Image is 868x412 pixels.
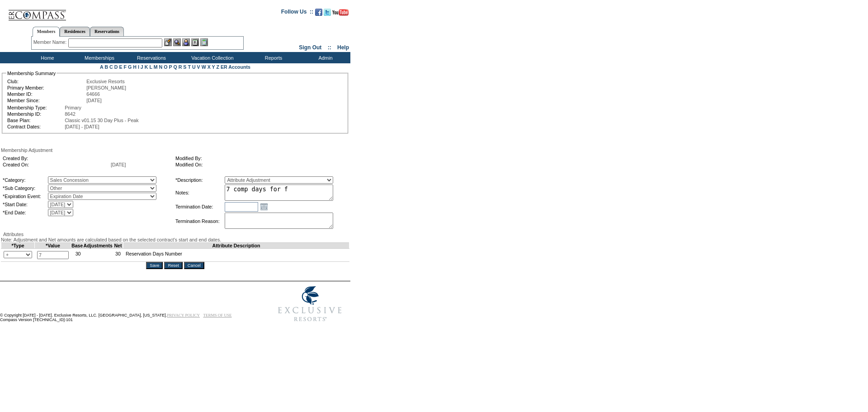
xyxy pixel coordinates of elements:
input: Reset [164,262,182,269]
a: Residences [60,27,90,36]
a: J [141,64,143,70]
a: I [138,64,139,70]
td: *Type [1,243,35,249]
td: Membership ID: [7,111,64,117]
img: b_edit.gif [164,38,172,46]
td: Member ID: [7,91,85,97]
td: Primary Member: [7,85,85,90]
a: Z [216,64,219,70]
a: Y [212,64,215,70]
span: [DATE] - [DATE] [65,124,99,129]
a: P [169,64,172,70]
span: [DATE] [86,98,102,103]
span: :: [328,44,331,51]
td: Net [113,243,123,249]
td: Reservations [124,52,176,63]
span: 8642 [65,111,75,117]
a: TERMS OF USE [203,313,232,317]
td: Notes: [175,185,224,201]
td: Reports [246,52,298,63]
div: Member Name: [33,38,68,46]
a: C [109,64,113,70]
span: Classic v01.15 30 Day Plus - Peak [65,118,138,123]
td: Created By: [3,156,110,161]
td: 30 [71,249,83,262]
img: Reservations [191,38,199,46]
a: PRIVACY POLICY [167,313,200,317]
td: Modified By: [175,156,344,161]
input: Save [146,262,163,269]
a: Sign Out [299,44,321,51]
a: N [159,64,163,70]
td: *Description: [175,176,224,184]
span: Primary [65,105,81,110]
a: Subscribe to our YouTube Channel [332,11,349,17]
td: *Category: [3,176,47,184]
td: Termination Reason: [175,213,224,230]
td: 30 [113,249,123,262]
a: M [154,64,158,70]
img: Subscribe to our YouTube Channel [332,9,349,16]
legend: Membership Summary [6,71,57,76]
td: Admin [298,52,350,63]
td: Created On: [3,162,110,167]
a: Q [173,64,177,70]
a: Help [337,44,349,51]
a: Reservations [90,27,124,36]
td: Adjustments [83,243,113,249]
img: Compass Home [8,2,66,21]
a: K [145,64,148,70]
td: Home [20,52,72,63]
a: D [114,64,118,70]
a: Follow us on Twitter [324,11,331,17]
span: [PERSON_NAME] [86,85,126,90]
td: Reservation Days Number [123,249,349,262]
td: Membership Type: [7,105,64,110]
a: O [164,64,167,70]
span: [DATE] [111,162,126,167]
td: Vacation Collection [176,52,246,63]
a: G [128,64,132,70]
div: Membership Adjustment [1,147,349,153]
a: W [202,64,206,70]
a: L [149,64,152,70]
td: Contract Dates: [7,124,64,129]
td: Attribute Description [123,243,349,249]
img: Impersonate [182,38,190,46]
td: Modified On: [175,162,344,167]
img: View [173,38,181,46]
a: R [179,64,182,70]
a: V [197,64,200,70]
td: *End Date: [3,209,47,216]
img: Become our fan on Facebook [315,9,322,16]
td: *Start Date: [3,201,47,208]
img: Exclusive Resorts [269,281,350,327]
div: Note: Adjustment and Net amounts are calculated based on the selected contract's start and end da... [1,237,349,242]
td: Base Plan: [7,118,64,123]
a: T [188,64,191,70]
a: X [208,64,211,70]
a: Open the calendar popup. [259,202,269,212]
a: Become our fan on Facebook [315,11,322,17]
td: *Expiration Event: [3,193,47,200]
a: A [100,64,103,70]
td: *Sub Category: [3,185,47,192]
td: Follow Us :: [281,8,313,19]
a: H [133,64,137,70]
td: Termination Date: [175,202,224,212]
a: Members [33,27,60,37]
td: Base [71,243,83,249]
a: ER Accounts [221,64,250,70]
td: *Value [35,243,71,249]
td: Club: [7,79,85,84]
span: 64666 [86,91,100,97]
a: S [183,64,186,70]
img: b_calculator.gif [200,38,208,46]
span: Exclusive Resorts [86,79,125,84]
td: Memberships [72,52,124,63]
a: F [123,64,127,70]
td: Member Since: [7,98,85,103]
a: U [192,64,196,70]
div: Attributes [1,232,349,237]
input: Cancel [184,262,204,269]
